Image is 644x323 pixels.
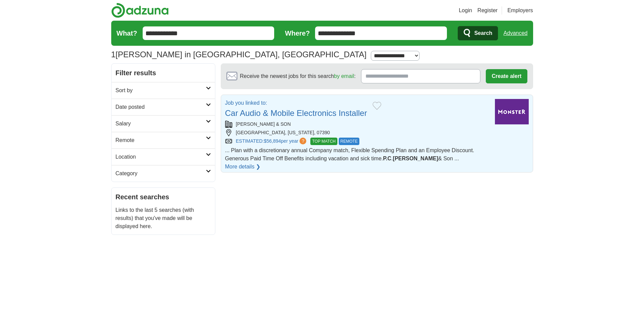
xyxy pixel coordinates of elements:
[474,26,492,40] span: Search
[117,28,137,38] label: What?
[236,138,308,145] a: ESTIMATED:$56,894per year?
[225,108,367,118] a: Car Audio & Mobile Electronics Installer
[225,99,367,107] p: Job you linked to:
[112,165,215,182] a: Category
[310,138,337,145] span: TOP MATCH
[458,26,498,40] button: Search
[112,82,215,99] a: Sort by
[116,86,206,95] h2: Sort by
[116,103,206,111] h2: Date posted
[111,3,169,18] img: Adzuna logo
[503,26,527,40] a: Advanced
[112,148,215,165] a: Location
[112,115,215,132] a: Salary
[486,69,527,83] button: Create alert
[339,138,359,145] span: REMOTE
[264,138,281,144] span: $56,894
[116,120,206,128] h2: Salary
[111,50,367,59] h1: [PERSON_NAME] in [GEOGRAPHIC_DATA], [GEOGRAPHIC_DATA]
[383,156,391,161] strong: P.C
[116,206,211,230] p: Links to the last 5 searches (with results) that you've made will be displayed here.
[240,72,356,80] span: Receive the newest jobs for this search :
[116,169,206,178] h2: Category
[112,99,215,115] a: Date posted
[112,132,215,148] a: Remote
[116,153,206,161] h2: Location
[225,129,490,136] div: [GEOGRAPHIC_DATA], [US_STATE], 07390
[285,28,310,38] label: Where?
[116,136,206,144] h2: Remote
[459,6,472,15] a: Login
[507,6,533,15] a: Employers
[373,102,381,110] button: Add to favorite jobs
[300,138,306,144] span: ?
[111,48,116,61] span: 1
[225,163,261,171] a: More details ❯
[225,147,474,161] span: ... Plan with a discretionary annual Company match, Flexible Spending Plan and an Employee Discou...
[495,99,529,124] img: Company logo
[334,73,354,79] a: by email
[225,121,490,128] div: [PERSON_NAME] & SON
[116,192,211,202] h2: Recent searches
[112,64,215,82] h2: Filter results
[393,156,438,161] strong: [PERSON_NAME]
[477,6,498,15] a: Register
